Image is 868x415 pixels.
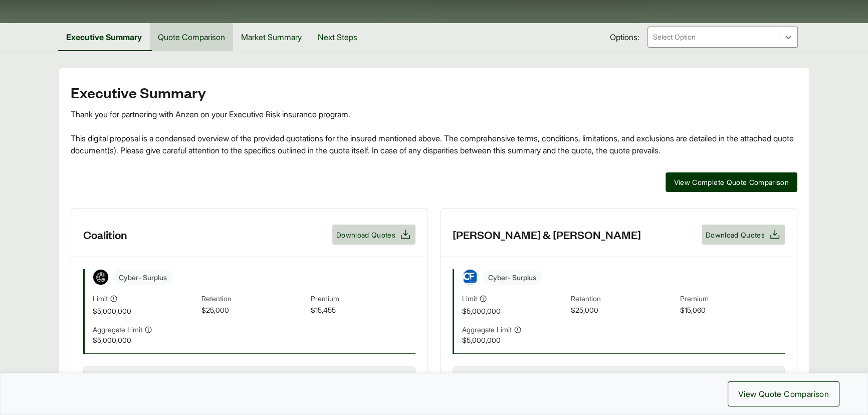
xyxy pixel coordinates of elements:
span: View Quote Comparison [738,388,829,400]
h2: Executive Summary [71,84,797,100]
span: $5,000,000 [462,335,567,345]
span: Cyber - Surplus [113,270,173,285]
span: $5,000,000 [462,306,567,316]
span: Premium [680,293,785,305]
button: Market Summary [233,23,310,51]
span: Retention [201,293,306,305]
span: Download Quotes [336,230,395,240]
h3: [PERSON_NAME] & [PERSON_NAME] [453,227,641,242]
span: $15,455 [311,305,415,316]
button: Next Steps [310,23,365,51]
span: $15,060 [680,305,785,316]
span: Download Quotes [706,230,765,240]
span: View Complete Quote Comparison [674,177,789,187]
button: Download Quotes [332,225,415,245]
span: Retention [571,293,676,305]
span: Aggregate Limit [93,324,142,335]
span: Cyber - Surplus [482,270,542,285]
span: Premium [311,293,415,305]
button: Download Quotes [702,225,785,245]
span: Limit [462,293,477,304]
div: Thank you for partnering with Anzen on your Executive Risk insurance program. This digital propos... [71,108,797,156]
button: Quote Comparison [150,23,233,51]
h3: Coalition [83,227,127,242]
span: $5,000,000 [93,306,197,316]
button: View Complete Quote Comparison [666,172,798,192]
button: View Quote Comparison [728,381,839,406]
img: Crum & Forster [463,270,478,285]
span: $5,000,000 [93,335,197,345]
span: Aggregate Limit [462,324,512,335]
span: Limit [93,293,108,304]
button: Executive Summary [58,23,150,51]
span: $25,000 [201,305,306,316]
img: Coalition [93,270,108,285]
span: $25,000 [571,305,676,316]
span: Options: [610,31,639,43]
